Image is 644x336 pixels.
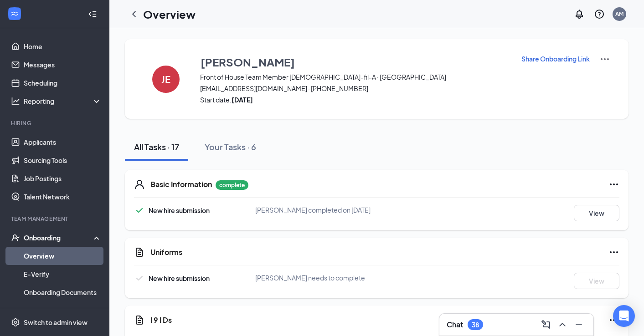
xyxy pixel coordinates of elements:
img: More Actions [599,54,610,65]
a: Messages [24,56,102,74]
a: Overview [24,247,102,265]
button: ChevronUp [555,317,570,332]
svg: Checkmark [134,273,145,284]
svg: Settings [11,318,20,327]
svg: Ellipses [608,179,619,190]
a: Talent Network [24,188,102,206]
div: Team Management [11,215,100,223]
p: complete [216,180,248,190]
div: Hiring [11,119,100,127]
button: [PERSON_NAME] [200,54,510,70]
p: Share Onboarding Link [521,54,590,63]
button: View [574,205,619,221]
svg: Checkmark [134,205,145,216]
svg: Minimize [573,319,584,330]
a: Job Postings [24,169,102,188]
h5: I 9 I Ds [150,315,172,325]
span: New hire submission [149,206,210,214]
a: E-Verify [24,265,102,283]
button: JE [143,54,189,104]
h3: [PERSON_NAME] [201,54,295,70]
button: Minimize [572,317,586,332]
h3: Chat [447,320,463,330]
button: ComposeMessage [539,317,553,332]
svg: User [134,179,145,190]
svg: QuestionInfo [594,9,605,20]
svg: WorkstreamLogo [10,9,19,18]
button: Share Onboarding Link [521,54,590,64]
h5: Uniforms [150,247,182,257]
svg: Collapse [88,10,97,19]
span: [PERSON_NAME] needs to complete [255,274,365,282]
a: Activity log [24,301,102,320]
span: [EMAIL_ADDRESS][DOMAIN_NAME] · [PHONE_NUMBER] [200,84,510,93]
svg: Ellipses [608,315,619,326]
div: Switch to admin view [24,318,88,327]
h4: JE [161,76,170,82]
div: Onboarding [24,233,94,242]
a: Home [24,37,102,56]
a: Sourcing Tools [24,151,102,169]
a: Onboarding Documents [24,283,102,301]
svg: CustomFormIcon [134,247,145,258]
a: Scheduling [24,74,102,92]
h1: Overview [143,6,196,22]
span: [PERSON_NAME] completed on [DATE] [255,206,371,214]
svg: ChevronLeft [129,9,139,20]
button: View [574,273,619,289]
strong: [DATE] [232,96,253,104]
span: New hire submission [149,274,210,282]
div: Your Tasks · 6 [205,141,256,153]
svg: Ellipses [608,247,619,258]
svg: UserCheck [11,233,20,242]
a: Applicants [24,133,102,151]
h5: Basic Information [150,179,212,189]
div: Reporting [24,97,102,106]
svg: Notifications [574,9,585,20]
svg: Analysis [11,97,20,106]
svg: CustomFormIcon [134,315,145,326]
span: Start date: [200,95,510,104]
div: Open Intercom Messenger [613,305,635,327]
svg: ComposeMessage [541,319,551,330]
div: AM [615,10,623,18]
div: All Tasks · 17 [134,141,179,153]
svg: ChevronUp [557,319,568,330]
span: Front of House Team Member [DEMOGRAPHIC_DATA]-fil-A · [GEOGRAPHIC_DATA] [200,72,510,81]
div: 38 [472,321,479,329]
